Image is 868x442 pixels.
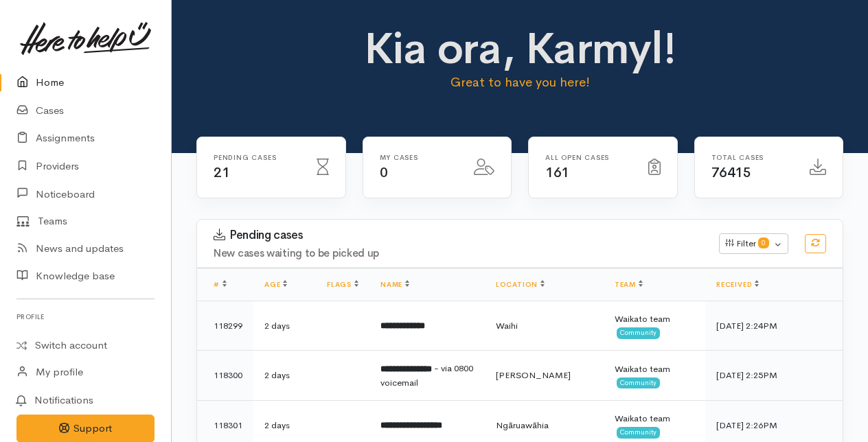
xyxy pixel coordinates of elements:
[617,427,660,438] span: Community
[615,280,643,289] a: Team
[617,377,660,388] span: Community
[214,229,703,242] h3: Pending cases
[711,154,794,161] h6: Total cases
[545,164,569,181] span: 161
[253,301,316,351] td: 2 days
[363,25,678,73] h1: Kia ora, Karmyl!
[380,280,409,289] a: Name
[716,280,759,289] a: Received
[617,327,660,338] span: Community
[253,351,316,401] td: 2 days
[496,320,518,331] span: Waihi
[496,280,545,289] a: Location
[758,237,769,248] span: 0
[545,154,632,161] h6: All Open cases
[327,280,358,289] a: Flags
[214,280,227,289] a: #
[214,164,229,181] span: 21
[705,351,843,401] td: [DATE] 2:25PM
[719,233,788,254] button: Filter0
[711,164,751,181] span: 76415
[496,419,549,431] span: Ngāruawāhia
[197,301,253,351] td: 118299
[380,362,473,388] span: - via 0800 voicemail
[197,351,253,401] td: 118300
[380,154,458,161] h6: My cases
[380,164,388,181] span: 0
[363,73,678,92] p: Great to have you here!
[604,351,705,401] td: Waikato team
[705,301,843,351] td: [DATE] 2:24PM
[264,280,287,289] a: Age
[496,369,571,381] span: [PERSON_NAME]
[16,307,155,326] h6: Profile
[214,154,300,161] h6: Pending cases
[214,248,703,259] h4: New cases waiting to be picked up
[604,301,705,351] td: Waikato team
